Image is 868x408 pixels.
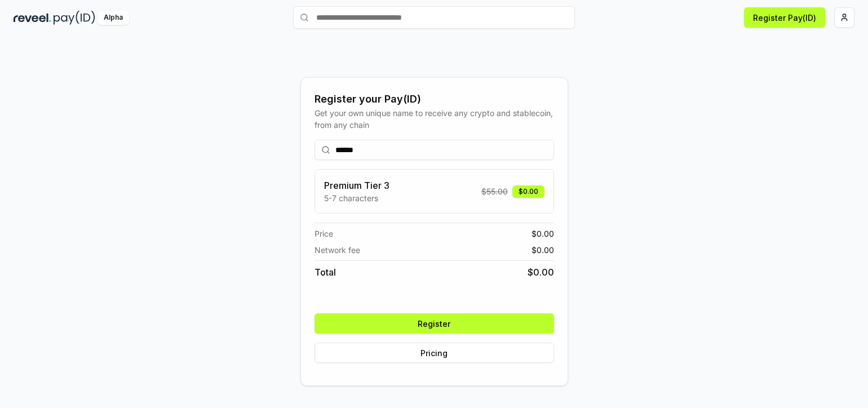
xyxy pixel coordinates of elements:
[324,192,389,204] p: 5-7 characters
[14,11,51,25] img: reveel_dark
[315,313,554,334] button: Register
[315,228,333,240] span: Price
[315,343,554,363] button: Pricing
[315,107,554,131] div: Get your own unique name to receive any crypto and stablecoin, from any chain
[324,179,389,192] h3: Premium Tier 3
[98,11,129,25] div: Alpha
[481,185,508,197] span: $ 55.00
[512,185,544,198] div: $0.00
[744,7,825,28] button: Register Pay(ID)
[315,244,360,256] span: Network fee
[532,228,554,240] span: $ 0.00
[315,91,554,107] div: Register your Pay(ID)
[54,11,95,25] img: pay_id
[528,265,554,279] span: $ 0.00
[532,244,554,256] span: $ 0.00
[315,265,336,279] span: Total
